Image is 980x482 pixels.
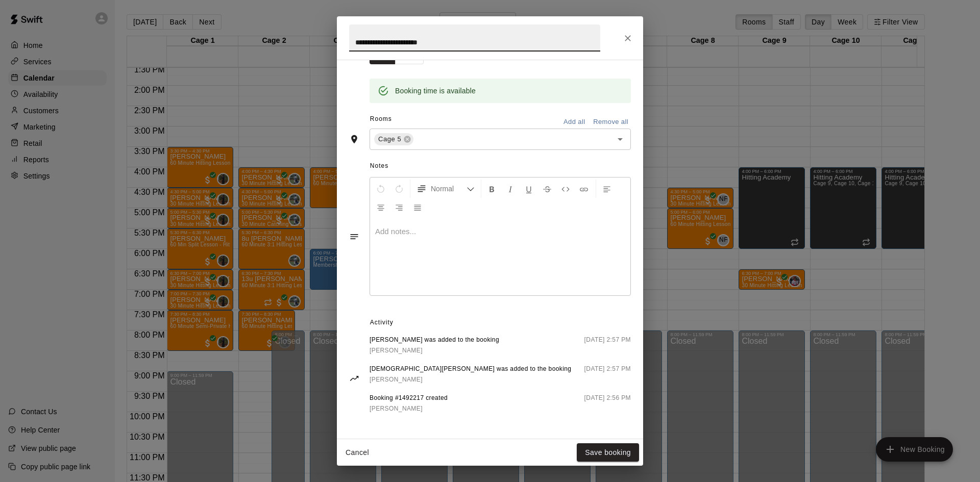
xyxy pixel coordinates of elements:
span: [PERSON_NAME] [370,405,423,412]
button: Insert Link [575,180,593,198]
button: Format Bold [483,180,501,198]
span: Rooms [370,115,392,122]
button: Save booking [577,443,639,462]
button: Insert Code [557,180,574,198]
span: Notes [370,158,631,174]
a: [PERSON_NAME] [370,345,499,356]
button: Remove all [591,114,631,130]
div: Booking time is available [395,82,476,100]
button: Redo [390,180,408,198]
span: Normal [431,184,467,194]
button: Format Strikethrough [538,180,556,198]
svg: Rooms [349,134,359,144]
svg: Activity [349,373,359,384]
button: Add all [558,114,591,130]
button: Cancel [341,443,374,462]
span: [DATE] 2:57 PM [584,335,631,356]
button: Left Align [598,180,616,198]
button: Open [613,132,627,146]
button: Justify Align [409,198,426,216]
button: Close [619,29,637,47]
span: [PERSON_NAME] [370,347,423,354]
button: Right Align [390,198,408,216]
a: [PERSON_NAME] [370,403,448,414]
div: Cage 5 [374,133,413,145]
span: Booking #1492217 created [370,393,448,403]
button: Formatting Options [412,180,479,198]
span: Activity [370,315,631,331]
button: Format Italics [502,180,519,198]
button: Format Underline [520,180,537,198]
span: Cage 5 [374,134,405,144]
span: [PERSON_NAME] [370,376,423,383]
a: [PERSON_NAME] [370,374,571,385]
button: Center Align [372,198,389,216]
span: [DATE] 2:57 PM [584,364,631,385]
svg: Notes [349,232,359,242]
span: [PERSON_NAME] was added to the booking [370,335,499,345]
button: Undo [372,180,389,198]
span: [DATE] 2:56 PM [584,393,631,414]
span: [DEMOGRAPHIC_DATA][PERSON_NAME] was added to the booking [370,364,571,374]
